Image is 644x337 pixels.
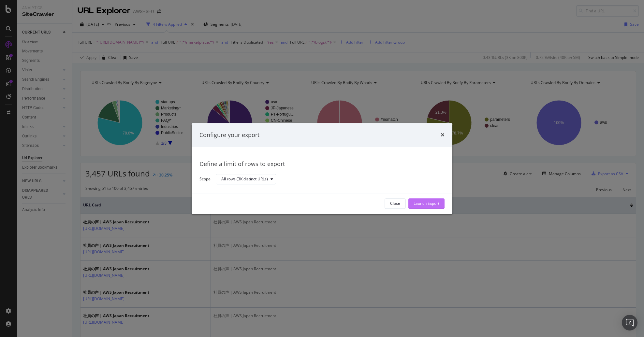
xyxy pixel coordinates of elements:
[408,198,445,209] button: Launch Export
[385,198,406,209] button: Close
[390,201,400,206] div: Close
[199,160,445,169] div: Define a limit of rows to export
[441,131,445,139] div: times
[199,176,211,183] label: Scope
[192,123,452,214] div: modal
[221,177,268,181] div: All rows (3K distinct URLs)
[216,174,276,185] button: All rows (3K distinct URLs)
[199,131,259,139] div: Configure your export
[414,201,439,206] div: Launch Export
[622,315,637,330] div: Open Intercom Messenger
